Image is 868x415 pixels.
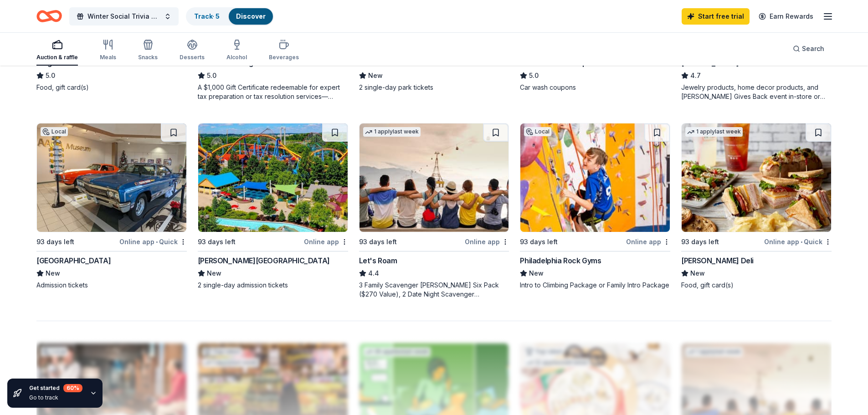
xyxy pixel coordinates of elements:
[69,7,179,26] button: Winter Social Trivia Night Fundraiser
[753,8,819,25] a: Earn Rewards
[100,54,116,61] div: Meals
[36,255,111,266] div: [GEOGRAPHIC_DATA]
[36,36,78,66] button: Auction & raffle
[29,394,82,401] div: Go to track
[156,238,158,246] span: •
[520,281,670,290] div: Intro to Climbing Package or Family Intro Package
[764,236,832,247] div: Online app Quick
[359,123,509,299] a: Image for Let's Roam1 applylast week93 days leftOnline appLet's Roam4.43 Family Scavenger [PERSON...
[138,36,158,66] button: Snacks
[198,123,348,232] img: Image for Dorney Park & Wildwater Kingdom
[368,70,383,81] span: New
[681,83,832,101] div: Jewelry products, home decor products, and [PERSON_NAME] Gives Back event in-store or online (or ...
[100,36,116,66] button: Meals
[269,36,299,66] button: Beverages
[36,54,78,61] div: Auction & raffle
[63,384,82,392] div: 60 %
[802,43,824,54] span: Search
[198,236,236,247] div: 93 days left
[690,70,701,81] span: 4.7
[524,127,551,136] div: Local
[36,5,62,27] a: Home
[226,54,247,61] div: Alcohol
[304,236,348,247] div: Online app
[138,54,158,61] div: Snacks
[690,268,705,279] span: New
[226,36,247,66] button: Alcohol
[207,268,221,279] span: New
[685,127,743,137] div: 1 apply last week
[681,281,832,290] div: Food, gift card(s)
[681,123,832,290] a: Image for McAlister's Deli1 applylast week93 days leftOnline app•Quick[PERSON_NAME] DeliNewFood, ...
[360,123,509,232] img: Image for Let's Roam
[198,255,330,266] div: [PERSON_NAME][GEOGRAPHIC_DATA]
[87,11,160,22] span: Winter Social Trivia Night Fundraiser
[529,268,544,279] span: New
[801,238,802,246] span: •
[520,123,670,290] a: Image for Philadelphia Rock GymsLocal93 days leftOnline appPhiladelphia Rock GymsNewIntro to Clim...
[529,70,539,81] span: 5.0
[36,123,187,290] a: Image for AACA MuseumLocal93 days leftOnline app•Quick[GEOGRAPHIC_DATA]NewAdmission tickets
[46,70,55,81] span: 5.0
[269,54,299,61] div: Beverages
[465,236,509,247] div: Online app
[180,36,205,66] button: Desserts
[520,123,670,232] img: Image for Philadelphia Rock Gyms
[41,127,68,136] div: Local
[180,54,205,61] div: Desserts
[359,83,509,92] div: 2 single-day park tickets
[363,127,421,137] div: 1 apply last week
[198,83,348,101] div: A $1,000 Gift Certificate redeemable for expert tax preparation or tax resolution services—recipi...
[29,384,82,392] div: Get started
[186,7,274,26] button: Track· 5Discover
[682,8,750,25] a: Start free trial
[626,236,670,247] div: Online app
[681,255,754,266] div: [PERSON_NAME] Deli
[46,268,60,279] span: New
[198,281,348,290] div: 2 single-day admission tickets
[682,123,831,232] img: Image for McAlister's Deli
[359,255,397,266] div: Let's Roam
[520,255,601,266] div: Philadelphia Rock Gyms
[520,83,670,92] div: Car wash coupons
[36,281,187,290] div: Admission tickets
[786,40,832,58] button: Search
[359,281,509,299] div: 3 Family Scavenger [PERSON_NAME] Six Pack ($270 Value), 2 Date Night Scavenger [PERSON_NAME] Two ...
[359,236,397,247] div: 93 days left
[520,236,558,247] div: 93 days left
[198,123,348,290] a: Image for Dorney Park & Wildwater Kingdom93 days leftOnline app[PERSON_NAME][GEOGRAPHIC_DATA]New2...
[37,123,186,232] img: Image for AACA Museum
[681,236,719,247] div: 93 days left
[368,268,379,279] span: 4.4
[207,70,216,81] span: 5.0
[36,236,74,247] div: 93 days left
[36,83,187,92] div: Food, gift card(s)
[119,236,187,247] div: Online app Quick
[194,12,220,20] a: Track· 5
[236,12,266,20] a: Discover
